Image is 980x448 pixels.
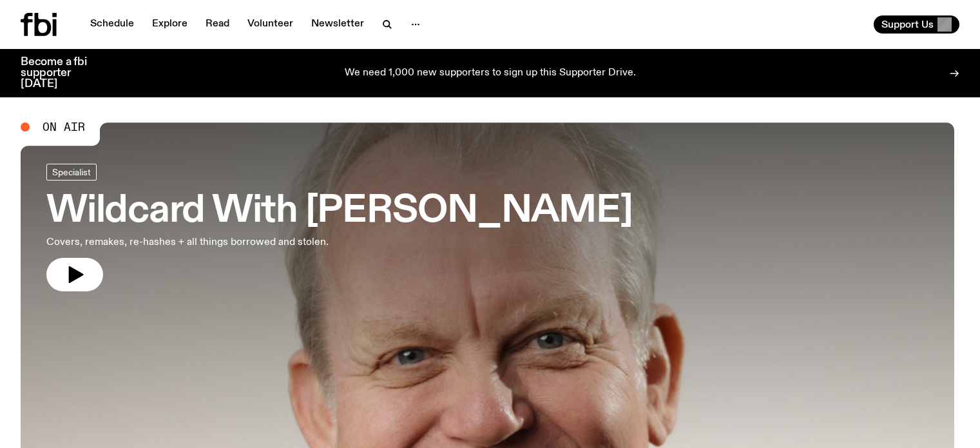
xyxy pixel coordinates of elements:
a: Specialist [46,164,97,180]
h3: Become a fbi supporter [DATE] [21,57,103,90]
a: Wildcard With [PERSON_NAME]Covers, remakes, re-hashes + all things borrowed and stolen. [46,164,633,291]
span: Support Us [881,19,934,30]
p: We need 1,000 new supporters to sign up this Supporter Drive. [345,68,636,79]
span: On Air [43,121,85,133]
a: Newsletter [303,15,372,34]
a: Read [198,15,237,34]
p: Covers, remakes, re-hashes + all things borrowed and stolen. [46,235,376,250]
h3: Wildcard With [PERSON_NAME] [46,193,633,229]
a: Schedule [82,15,142,34]
button: Support Us [874,15,959,34]
span: Specialist [52,167,91,177]
a: Explore [144,15,195,34]
a: Volunteer [240,15,301,34]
